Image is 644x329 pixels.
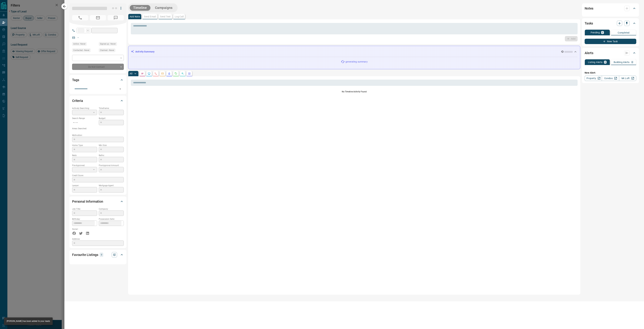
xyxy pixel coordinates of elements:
[72,251,124,259] div: Favourite Listings0
[632,61,633,63] p: 0
[99,207,124,211] p: Company:
[131,49,577,55] div: Activity Summary
[72,107,97,110] p: Actively Searching:
[161,72,164,75] svg: Emails
[72,134,124,137] p: Motivation:
[585,76,602,81] a: Property
[72,127,124,130] p: Areas Searched:
[7,318,50,324] div: [PERSON_NAME] has been added to your leads
[135,50,154,53] p: Activity Summary
[73,42,86,46] span: Active - Never
[99,117,124,120] p: Budget:
[72,197,124,205] div: Personal Information
[152,5,176,11] button: Campaigns
[72,76,124,84] div: Tags
[72,98,83,103] h2: Criteria
[72,237,124,241] p: Address:
[585,39,636,44] button: New Task
[73,49,89,52] span: Contacted - Never
[118,87,123,91] button: Open
[585,21,593,26] h2: Tasks
[72,218,97,221] p: Birthday:
[181,72,184,75] svg: Opportunities
[99,154,124,157] p: Baths:
[72,144,97,147] p: Home Type:
[602,31,603,34] p: 0
[72,97,124,105] div: Criteria
[72,77,79,83] h2: Tags
[72,154,97,157] p: Beds:
[100,49,114,52] span: Claimed - Never
[141,72,144,75] svg: Notes
[175,72,177,75] svg: Requests
[614,61,630,63] p: Building Alerts
[345,60,367,64] p: generating summary
[602,76,619,81] a: Condos
[99,184,124,187] p: Mortgage Agent:
[605,61,606,63] p: 0
[585,49,636,57] div: Alerts
[72,64,124,70] div: Do Not Contact
[90,15,106,20] span: No Email
[585,50,593,56] h2: Alerts
[108,15,124,20] span: No Number
[148,72,150,75] svg: Lead Browsing Activity
[131,90,578,93] p: No Timeline Activity Found
[130,15,140,18] p: Add Note
[100,42,116,46] span: Signed up - Never
[99,144,124,147] p: Min Size:
[72,184,97,187] p: Lawyer:
[130,72,132,75] p: All
[618,32,630,34] p: Completed
[72,199,103,204] h2: Personal Information
[585,71,636,75] p: New Alert:
[588,61,603,63] p: Listing Alerts
[72,117,97,120] p: Search Range:
[585,19,636,27] div: Tasks
[168,72,171,75] svg: Listing Alerts
[585,6,593,11] h2: Notes
[99,164,124,167] p: Pre-Approval Amount:
[619,76,636,81] a: Mr.Loft
[77,36,79,39] a: --
[72,174,124,177] p: Credit Score:
[72,15,88,20] span: No Number
[72,252,98,257] h2: Favourite Listings
[154,72,157,75] svg: Calls
[72,120,97,125] p: -- - --
[188,72,191,75] svg: Agent Actions
[101,253,102,257] p: 0
[130,5,150,11] button: Timeline
[72,164,97,167] p: Pre-Approved:
[591,31,600,34] p: Pending
[99,107,124,110] p: Timeframe:
[585,4,636,12] div: Notes
[72,228,97,231] p: Social:
[72,207,97,211] p: Job Title:
[99,218,124,221] p: Possession Date:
